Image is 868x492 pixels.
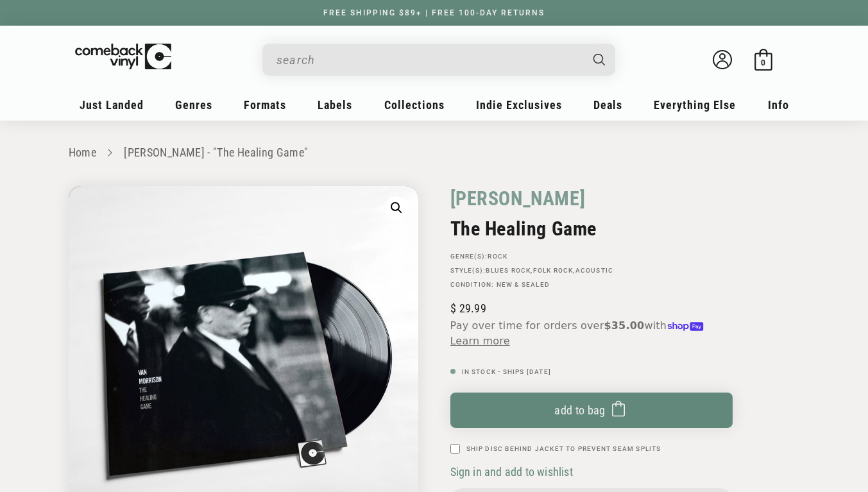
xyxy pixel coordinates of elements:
[593,98,622,112] span: Deals
[450,465,573,479] span: Sign in and add to wishlist
[486,267,531,274] a: Blues Rock
[450,217,733,240] h2: The Healing Game
[575,267,614,274] a: Acoustic
[476,98,562,112] span: Indie Exclusives
[80,98,144,112] span: Just Landed
[450,393,733,428] button: Add to bag
[384,98,445,112] span: Collections
[69,144,800,162] nav: breadcrumbs
[488,253,507,260] a: Rock
[554,403,606,417] span: Add to bag
[450,253,733,260] p: GENRE(S):
[450,464,577,479] button: Sign in and add to wishlist
[450,301,456,315] span: $
[450,267,733,275] p: STYLE(S): , ,
[450,301,486,315] span: 29.99
[69,146,96,159] a: Home
[450,368,733,376] p: In Stock - Ships [DATE]
[318,98,352,112] span: Labels
[262,44,615,76] div: Search
[311,8,557,17] a: FREE SHIPPING $89+ | FREE 100-DAY RETURNS
[761,58,765,67] span: 0
[244,98,286,112] span: Formats
[466,444,661,454] label: Ship Disc Behind Jacket To Prevent Seam Splits
[768,98,789,112] span: Info
[450,281,733,289] p: Condition: New & Sealed
[582,44,617,76] button: Search
[124,146,308,159] a: [PERSON_NAME] - "The Healing Game"
[277,47,581,73] input: search
[654,98,736,112] span: Everything Else
[175,98,212,112] span: Genres
[533,267,574,274] a: Folk Rock
[450,186,586,211] a: [PERSON_NAME]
